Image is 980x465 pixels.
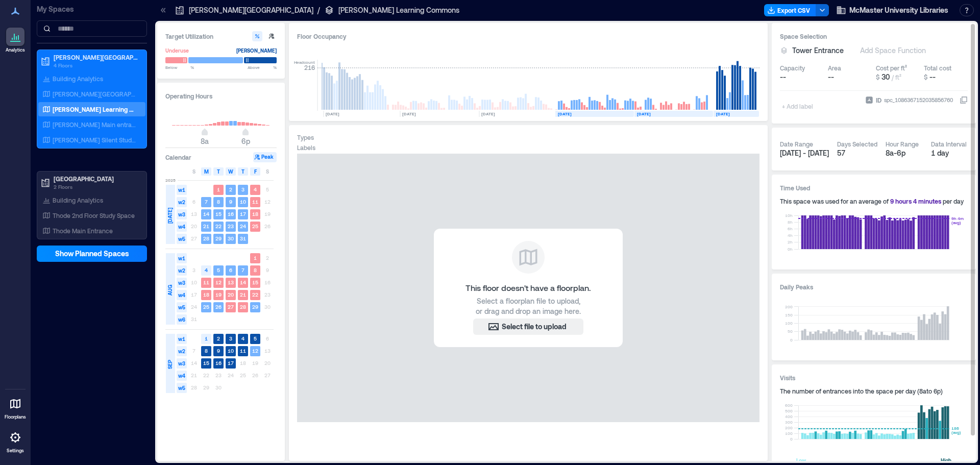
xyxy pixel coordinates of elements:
text: 21 [240,291,246,298]
span: Show Planned Spaces [55,249,129,259]
p: My Spaces [37,4,147,14]
tspan: 150 [785,312,793,317]
text: 23 [228,223,234,229]
div: Area [828,64,841,72]
h3: Time Used [780,183,968,193]
text: 4 [254,186,257,192]
span: W [228,167,233,176]
text: 13 [228,279,234,285]
text: [DATE] [716,111,730,116]
text: 25 [203,304,209,310]
div: [PERSON_NAME] [236,45,277,56]
div: Data Interval [931,140,967,148]
span: 8a [201,137,209,145]
text: 17 [240,211,246,217]
button: Add Space Function [860,45,938,56]
div: Floor Occupancy [297,31,759,41]
text: 15 [203,360,209,366]
tspan: 4h [788,233,793,238]
text: 4 [241,335,244,341]
text: 14 [203,211,209,217]
tspan: 100 [785,321,793,326]
text: 14 [240,279,246,285]
div: spc_1086367152035856760 [883,95,954,105]
tspan: 400 [785,414,793,419]
div: Types [297,133,314,141]
p: [PERSON_NAME][GEOGRAPHIC_DATA] [53,90,137,98]
text: 22 [215,223,222,229]
span: w1 [177,334,187,344]
text: 25 [252,223,258,229]
span: 6p [241,137,250,145]
text: 2 [217,335,220,341]
text: 5 [217,267,220,273]
span: / ft² [892,74,901,81]
span: Select a floorplan file to upload, or drag and drop an image here. [476,296,581,316]
tspan: 8h [788,219,793,225]
p: Thode 2nd Floor Study Space [53,211,135,219]
button: McMaster University Libraries [833,2,951,18]
h3: Visits [780,373,968,383]
span: w4 [177,371,187,381]
p: Floorplans [5,414,26,420]
span: M [204,167,209,176]
text: 12 [252,348,258,354]
span: w1 [177,185,187,195]
text: 10 [240,199,246,205]
span: McMaster University Libraries [849,5,948,15]
p: [PERSON_NAME] Main entrance [53,120,137,129]
span: T [217,167,220,176]
button: IDspc_1086367152035856760 [960,96,968,104]
text: 21 [203,223,209,229]
text: 28 [240,304,246,310]
h3: Calendar [165,152,191,162]
div: Date Range [780,140,813,148]
span: w2 [177,265,187,276]
span: + Add label [780,99,817,113]
text: 8 [205,348,208,354]
span: [DATE] - [DATE] [780,149,829,157]
text: 26 [215,304,222,310]
p: [PERSON_NAME] Silent Study Floor [53,136,137,144]
text: 29 [215,235,222,241]
text: 18 [252,211,258,217]
button: Show Planned Spaces [37,246,147,262]
a: Settings [3,425,28,457]
text: 1 [254,255,257,261]
span: $ [876,74,879,81]
span: w4 [177,222,187,232]
div: This space was used for an average of per day [780,197,968,205]
p: [PERSON_NAME][GEOGRAPHIC_DATA] [189,5,313,15]
p: Building Analytics [53,75,103,83]
span: Above % [248,64,277,70]
span: w3 [177,278,187,288]
tspan: 300 [785,420,793,425]
text: 28 [203,235,209,241]
span: This floor doesn't have a floorplan. [465,282,591,294]
text: 8 [217,199,220,205]
text: 12 [215,279,222,285]
text: 8 [254,267,257,273]
text: 3 [229,335,232,341]
tspan: 6h [788,226,793,231]
text: 11 [203,279,209,285]
p: [PERSON_NAME] Learning Commons [53,105,137,113]
span: 2025 [165,177,176,183]
text: 10 [228,348,234,354]
text: 17 [228,360,234,366]
span: w1 [177,253,187,263]
div: Add Space Function [858,45,928,56]
span: -- [929,72,936,81]
div: Cost per ft² [876,64,907,72]
button: Peak [253,152,277,162]
text: [DATE] [558,111,572,116]
h3: Daily Peaks [780,282,968,292]
div: 8a - 6p [886,148,923,158]
text: 24 [240,223,246,229]
text: 1 [205,335,208,341]
span: SEP [166,360,174,369]
text: [DATE] [481,111,495,116]
span: AUG [166,285,174,296]
text: 30 [228,235,234,241]
text: [DATE] [402,111,416,116]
